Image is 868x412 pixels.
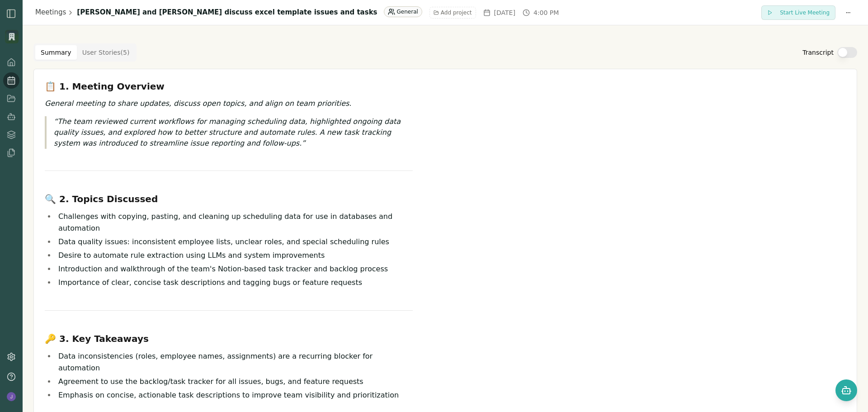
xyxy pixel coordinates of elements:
li: Emphasis on concise, actionable task descriptions to improve team visibility and prioritization [56,389,413,401]
span: Start Live Meeting [780,9,830,16]
h3: 🔑 3. Key Takeaways [45,332,413,345]
label: Transcript [802,48,834,57]
li: Challenges with copying, pasting, and cleaning up scheduling data for use in databases and automa... [56,211,413,234]
img: Organization logo [5,30,19,43]
li: Data inconsistencies (roles, employee names, assignments) are a recurring blocker for automation [56,350,413,374]
img: sidebar [6,8,17,19]
span: 4:00 PM [533,8,559,17]
li: Desire to automate rule extraction using LLMs and system improvements [56,250,413,261]
button: Open chat [835,379,857,401]
li: Data quality issues: inconsistent employee lists, unclear roles, and special scheduling rules [56,236,413,248]
button: Help [3,369,19,385]
button: User Stories ( 5 ) [77,45,135,60]
h3: 📋 1. Meeting Overview [45,80,413,93]
p: The team reviewed current workflows for managing scheduling data, highlighted ongoing data qualit... [54,116,413,149]
span: [DATE] [494,8,515,17]
li: Agreement to use the backlog/task tracker for all issues, bugs, and feature requests [56,376,413,388]
h1: [PERSON_NAME] and [PERSON_NAME] discuss excel template issues and tasks [77,7,377,18]
h3: 🔍 2. Topics Discussed [45,193,413,205]
li: Importance of clear, concise task descriptions and tagging bugs or feature requests [56,277,413,289]
div: General [384,6,422,17]
button: Start Live Meeting [761,5,835,20]
button: Summary [35,45,77,60]
span: Add project [441,9,472,16]
button: Add project [429,7,476,19]
img: profile [7,392,16,401]
li: Introduction and walkthrough of the team's Notion-based task tracker and backlog process [56,263,413,275]
a: Meetings [35,7,66,18]
button: Open Sidebar [6,8,17,19]
em: General meeting to share updates, discuss open topics, and align on team priorities. [45,99,351,108]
